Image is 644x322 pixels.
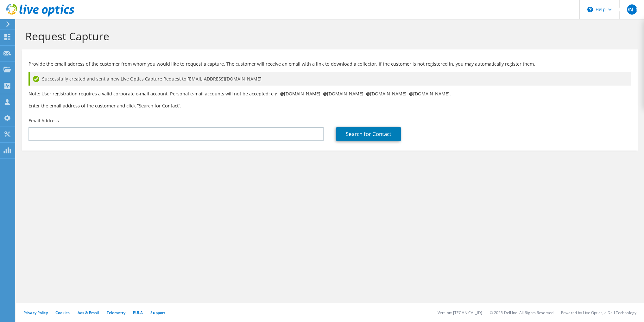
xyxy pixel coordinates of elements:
[336,127,401,141] a: Search for Contact
[28,90,631,97] p: Note: User registration requires a valid corporate e-mail account. Personal e-mail accounts will ...
[28,102,631,109] h3: Enter the email address of the customer and click “Search for Contact”.
[107,310,125,315] a: Telemetry
[150,310,165,315] a: Support
[561,310,636,315] li: Powered by Live Optics, a Dell Technology
[55,310,70,315] a: Cookies
[42,75,262,82] span: Successfully created and sent a new Live Optics Capture Request to [EMAIL_ADDRESS][DOMAIN_NAME]
[28,61,631,68] p: Provide the email address of the customer from whom you would like to request a capture. The cust...
[490,310,553,315] li: © 2025 Dell Inc. All Rights Reserved
[587,7,593,12] svg: \n
[28,118,59,124] label: Email Address
[133,310,143,315] a: EULA
[25,29,631,43] h1: Request Capture
[23,310,48,315] a: Privacy Policy
[627,4,637,15] span: [PERSON_NAME]
[438,310,482,315] li: Version: [TECHNICAL_ID]
[78,310,99,315] a: Ads & Email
